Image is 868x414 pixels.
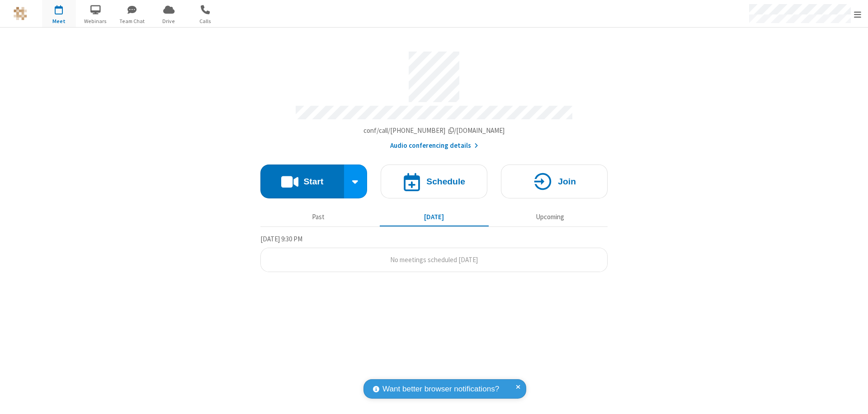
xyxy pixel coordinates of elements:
[260,165,344,198] button: Start
[260,45,608,151] section: Account details
[79,17,113,25] span: Webinars
[260,235,302,243] span: [DATE] 9:30 PM
[264,208,373,226] button: Past
[495,208,604,226] button: Upcoming
[260,234,608,273] section: Today's Meetings
[382,383,499,395] span: Want better browser notifications?
[390,255,478,264] span: No meetings scheduled [DATE]
[189,17,222,25] span: Calls
[426,177,465,186] h4: Schedule
[558,177,576,186] h4: Join
[152,17,186,25] span: Drive
[14,7,27,20] img: QA Selenium DO NOT DELETE OR CHANGE
[344,165,368,198] div: Start conference options
[363,126,505,135] span: Copy my meeting room link
[303,177,323,186] h4: Start
[390,141,478,151] button: Audio conferencing details
[42,17,76,25] span: Meet
[381,165,487,198] button: Schedule
[380,208,489,226] button: [DATE]
[115,17,149,25] span: Team Chat
[363,126,505,136] button: Copy my meeting room linkCopy my meeting room link
[501,165,608,198] button: Join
